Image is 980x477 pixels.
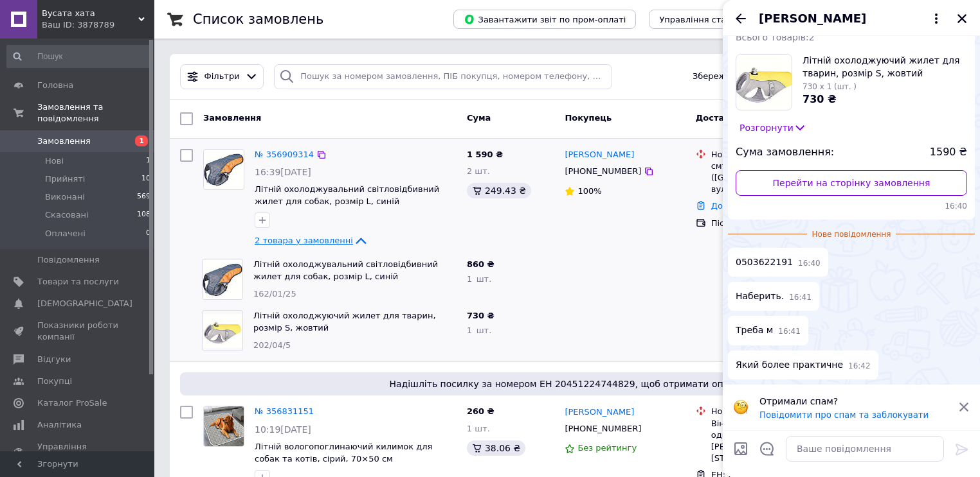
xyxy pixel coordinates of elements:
[467,424,490,433] span: 1 шт.
[45,209,89,221] span: Скасовані
[848,361,871,372] span: 16:42 12.08.2025
[253,340,291,350] span: 202/04/5
[736,358,843,372] span: Який более практичне
[954,11,970,26] button: Закрити
[807,229,896,240] span: Нове повідомлення
[137,191,150,203] span: 569
[736,121,810,135] button: Розгорнути
[467,274,491,284] span: 1 шт.
[185,377,949,390] span: Надішліть посилку за номером ЕН 20451224744829, щоб отримати оплату
[37,135,91,147] span: Замовлення
[253,311,436,333] a: Літній охолоджуючий жилет для тварин, розмір S, жовтий
[255,150,314,159] a: № 356909314
[789,292,812,303] span: 16:41 12.08.2025
[37,354,71,365] span: Відгуки
[37,320,119,343] span: Показники роботи компанії
[736,170,967,196] a: Перейти на сторінку замовлення
[255,236,368,245] a: 2 товара у замовленні
[778,326,801,337] span: 16:41 12.08.2025
[255,167,311,177] span: 16:39[DATE]
[255,424,311,435] span: 10:19[DATE]
[565,406,634,419] a: [PERSON_NAME]
[759,410,929,420] button: Повідомити про спам та заблокувати
[733,399,749,415] img: :face_with_monocle:
[736,290,784,303] span: Наберить.
[42,8,138,19] span: Вусата хата
[255,184,439,206] a: Літній охолоджувальний світловідбивний жилет для собак, розмір L, синій
[453,10,636,29] button: Завантажити звіт по пром-оплаті
[798,258,821,269] span: 16:40 12.08.2025
[45,191,85,203] span: Виконані
[711,149,842,160] div: Нова Пошта
[577,186,601,196] span: 100%
[37,419,82,431] span: Аналітика
[736,201,967,212] span: 16:40 12.08.2025
[736,256,793,269] span: 0503622191
[45,228,86,239] span: Оплачені
[711,418,842,465] div: Вінниця, №34 (до 30 кг на одне місце ): вул. [PERSON_NAME][STREET_ADDRESS]
[467,311,495,320] span: 730 ₴
[203,260,242,299] img: Фото товару
[255,442,432,464] a: Літній вологопоглинаючий килимок для собак та котів, сірий, 70×50 см
[577,443,637,453] span: Без рейтингу
[274,64,612,89] input: Пошук за номером замовлення, ПІБ покупця, номером телефону, Email, номером накладної
[930,145,967,160] span: 1590 ₴
[659,15,758,24] span: Управління статусами
[37,397,107,409] span: Каталог ProSale
[711,160,842,196] div: смт. [GEOGRAPHIC_DATA] ([GEOGRAPHIC_DATA].), №1: вул. [STREET_ADDRESS]
[736,55,792,110] img: 6620659357_w160_h160_litnij-oholodzhuyuchij-zhilet.jpg
[141,173,150,185] span: 10
[45,155,64,167] span: Нові
[759,10,944,27] button: [PERSON_NAME]
[562,421,644,437] div: [PHONE_NUMBER]
[37,298,132,309] span: [DEMOGRAPHIC_DATA]
[803,82,857,91] span: 730 x 1 (шт. )
[467,406,495,416] span: 260 ₴
[37,276,119,288] span: Товари та послуги
[565,113,612,123] span: Покупець
[693,71,780,83] span: Збережені фільтри:
[37,441,119,464] span: Управління сайтом
[203,113,261,123] span: Замовлення
[711,406,842,417] div: Нова Пошта
[467,325,491,335] span: 1 шт.
[803,54,967,80] span: Літній охолоджуючий жилет для тварин, розмір S, жовтий
[467,183,531,198] div: 249.43 ₴
[696,113,791,123] span: Доставка та оплата
[467,150,503,159] span: 1 590 ₴
[193,12,323,27] h1: Список замовлень
[255,236,353,245] span: 2 товара у замовленні
[467,259,495,269] span: 860 ₴
[42,19,154,31] div: Ваш ID: 3878789
[135,135,148,146] span: 1
[146,155,150,167] span: 1
[467,440,525,456] div: 38.06 ₴
[37,254,100,266] span: Повідомлення
[464,13,626,25] span: Завантажити звіт по пром-оплаті
[759,440,776,457] button: Відкрити шаблони відповідей
[733,11,749,26] button: Назад
[711,218,842,229] div: Післяплата
[803,93,837,105] span: 730 ₴
[6,45,152,68] input: Пошук
[736,145,834,160] span: Сума замовлення:
[37,101,154,125] span: Замовлення та повідомлення
[253,289,296,299] span: 162/01/25
[203,406,244,447] a: Фото товару
[204,71,240,83] span: Фільтри
[736,32,815,42] span: Всього товарів: 2
[137,209,150,221] span: 108
[711,201,758,211] a: Додати ЕН
[253,259,438,281] a: Літній охолоджувальний світловідбивний жилет для собак, розмір L, синій
[37,80,73,91] span: Головна
[204,406,244,446] img: Фото товару
[467,166,490,176] span: 2 шт.
[467,113,491,123] span: Cума
[759,10,866,27] span: [PERSON_NAME]
[203,149,244,190] a: Фото товару
[204,150,244,189] img: Фото товару
[736,324,773,337] span: Треба м
[255,406,314,416] a: № 356831151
